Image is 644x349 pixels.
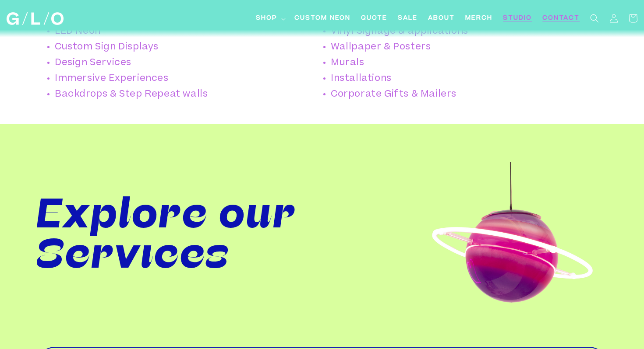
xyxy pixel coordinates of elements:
[423,9,460,28] a: About
[331,39,607,55] li: Wallpaper & Posters
[7,12,64,25] img: GLO Studio
[331,55,607,71] li: Murals
[585,9,604,28] summary: Search
[537,9,585,28] a: Contact
[503,14,532,23] span: Studio
[393,9,423,28] a: SALE
[428,14,455,23] span: About
[251,9,289,28] summary: Shop
[55,87,331,102] li: Backdrops & Step Repeat walls
[331,87,607,102] li: Corporate Gifts & Mailers
[542,14,580,23] span: Contact
[294,14,350,23] span: Custom Neon
[37,199,419,279] p: Explore our Services
[398,14,418,23] span: SALE
[3,9,67,28] a: GLO Studio
[55,71,331,87] li: Immersive Experiences
[498,9,537,28] a: Studio
[55,39,331,55] li: Custom Sign Displays
[55,55,331,71] li: Design Services
[486,227,644,349] iframe: Chat Widget
[361,14,387,23] span: Quote
[356,9,393,28] a: Quote
[465,14,492,23] span: Merch
[289,9,356,28] a: Custom Neon
[460,9,498,28] a: Merch
[256,14,277,23] span: Shop
[331,71,607,87] li: Installations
